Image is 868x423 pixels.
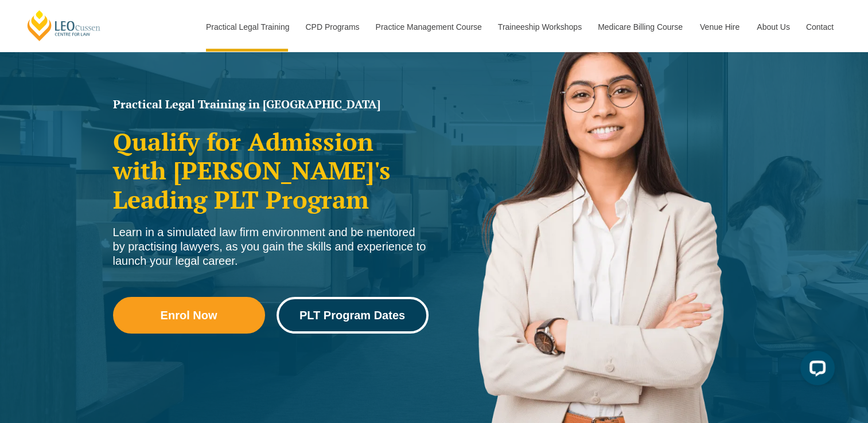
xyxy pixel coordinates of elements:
[197,2,297,52] a: Practical Legal Training
[113,99,429,110] h1: Practical Legal Training in [GEOGRAPHIC_DATA]
[367,2,489,52] a: Practice Management Course
[691,2,748,52] a: Venue Hire
[113,297,265,334] a: Enrol Now
[748,2,797,52] a: About Us
[113,127,429,214] h2: Qualify for Admission with [PERSON_NAME]'s Leading PLT Program
[589,2,691,52] a: Medicare Billing Course
[297,2,367,52] a: CPD Programs
[277,297,429,334] a: PLT Program Dates
[299,310,405,321] span: PLT Program Dates
[113,225,429,268] div: Learn in a simulated law firm environment and be mentored by practising lawyers, as you gain the ...
[161,310,217,321] span: Enrol Now
[489,2,589,52] a: Traineeship Workshops
[791,346,839,394] iframe: LiveChat chat widget
[797,2,842,52] a: Contact
[26,9,102,42] a: [PERSON_NAME] Centre for Law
